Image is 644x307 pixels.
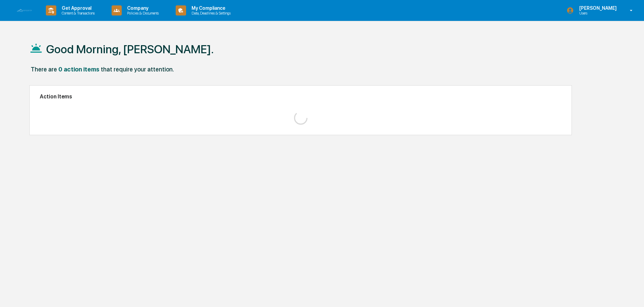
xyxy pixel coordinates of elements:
p: Users [574,11,620,16]
p: Get Approval [56,5,98,11]
h1: Good Morning, [PERSON_NAME]. [46,42,214,56]
p: [PERSON_NAME] [574,5,620,11]
div: There are [31,66,57,73]
p: Content & Transactions [56,11,98,16]
div: that require your attention. [101,66,174,73]
h2: Action Items [40,93,561,100]
p: My Compliance [186,5,234,11]
div: 0 action items [58,66,99,73]
p: Company [122,5,162,11]
img: logo [16,9,32,12]
p: Policies & Documents [122,11,162,16]
p: Data, Deadlines & Settings [186,11,234,16]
